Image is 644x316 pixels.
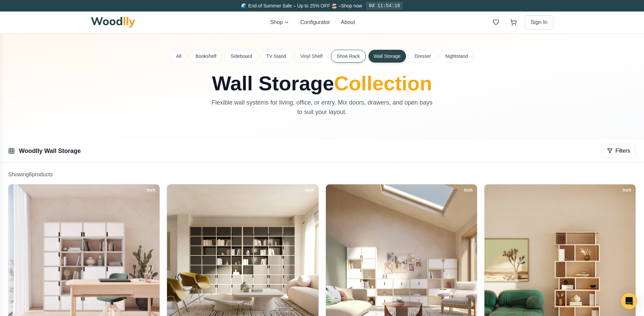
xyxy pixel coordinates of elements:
div: Open Intercom Messenger [621,293,637,309]
button: Filters [601,144,636,158]
button: Sign In [525,15,553,29]
button: Dresser [409,50,437,63]
div: Inch [461,186,476,194]
button: About [341,18,355,26]
button: All [170,50,187,63]
div: Inch [303,186,317,194]
img: Woodlly [91,17,136,28]
button: Nightstand [439,50,474,63]
span: Collection [334,72,432,95]
button: Vinyl Shelf [294,50,328,63]
p: Showing 6 product s [8,171,636,179]
div: Inch [620,186,634,194]
div: 0d 11:54:16 [366,2,403,10]
button: TV Stand [261,50,292,63]
button: Shoe Rack [331,50,365,63]
a: Shop now [341,3,362,8]
a: Woodlly Wall Storage [19,148,81,154]
button: Configurator [300,18,330,26]
span: 🌊 End of Summer Sale – Up to 25% OFF 🏖️ – [241,3,341,8]
button: Shop [270,18,289,26]
button: Wall Storage [368,50,406,63]
div: Inch [144,186,159,194]
span: Filters [615,147,630,155]
button: Bookshelf [190,50,222,63]
h1: Wall Storage [171,73,474,94]
button: Sideboard [225,50,258,63]
p: Flexible wall systems for living, office, or entry. Mix doors, drawers, and open bays to suit you... [209,98,436,117]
